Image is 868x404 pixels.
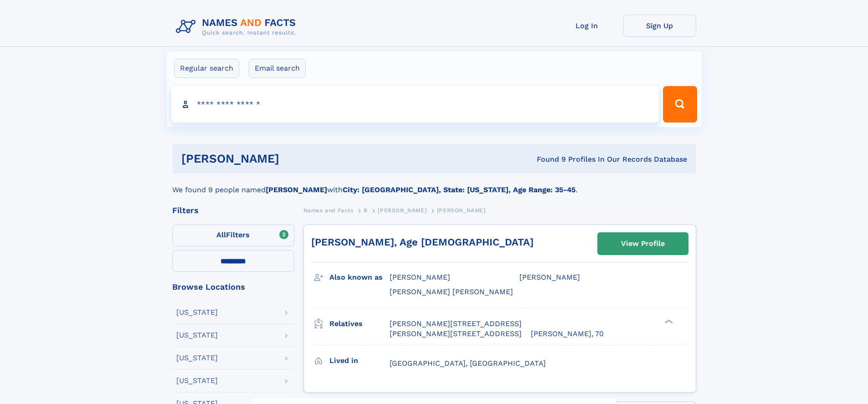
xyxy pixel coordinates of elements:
[663,318,673,324] div: ❯
[378,207,426,214] span: [PERSON_NAME]
[663,86,697,123] button: Search Button
[519,273,580,281] span: [PERSON_NAME]
[172,283,294,291] div: Browse Locations
[390,287,513,296] span: [PERSON_NAME] [PERSON_NAME]
[172,174,696,195] div: We found 9 people named with .
[311,236,534,248] a: [PERSON_NAME], Age [DEMOGRAPHIC_DATA]
[623,15,696,37] a: Sign Up
[171,86,659,123] input: search input
[390,329,522,339] a: [PERSON_NAME][STREET_ADDRESS]
[303,205,354,216] a: Names and Facts
[598,233,688,255] a: View Profile
[408,154,687,164] div: Found 9 Profiles In Our Records Database
[390,273,450,281] span: [PERSON_NAME]
[329,353,390,368] h3: Lived in
[181,153,408,164] h1: [PERSON_NAME]
[216,230,226,239] span: All
[172,15,303,39] img: Logo Names and Facts
[176,332,218,339] div: [US_STATE]
[437,207,486,214] span: [PERSON_NAME]
[174,59,239,78] label: Regular search
[249,59,306,78] label: Email search
[266,185,327,194] b: [PERSON_NAME]
[329,316,390,332] h3: Relatives
[176,309,218,316] div: [US_STATE]
[176,377,218,384] div: [US_STATE]
[172,225,294,246] label: Filters
[364,207,368,214] span: B
[364,205,368,216] a: B
[621,233,665,254] div: View Profile
[390,359,546,368] span: [GEOGRAPHIC_DATA], [GEOGRAPHIC_DATA]
[329,270,390,285] h3: Also known as
[550,15,623,37] a: Log In
[343,185,575,194] b: City: [GEOGRAPHIC_DATA], State: [US_STATE], Age Range: 35-45
[378,205,426,216] a: [PERSON_NAME]
[176,354,218,362] div: [US_STATE]
[172,206,294,215] div: Filters
[531,329,604,339] a: [PERSON_NAME], 70
[390,319,522,329] a: [PERSON_NAME][STREET_ADDRESS]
